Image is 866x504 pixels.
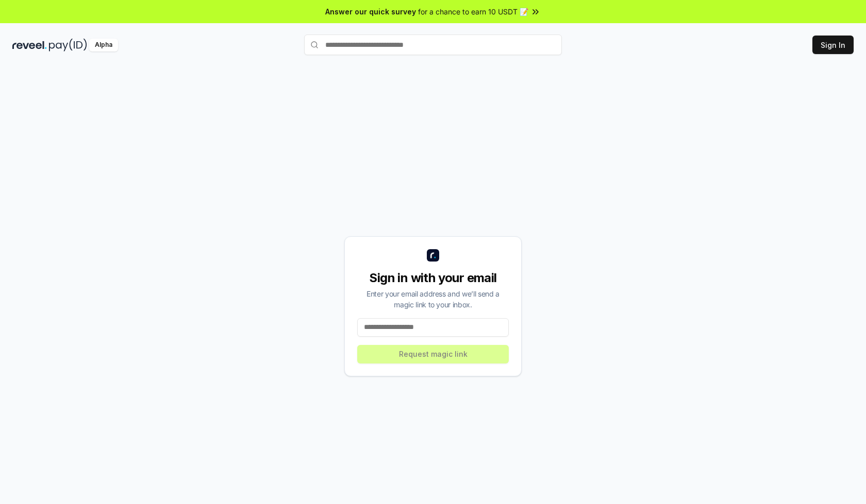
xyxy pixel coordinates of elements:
[812,36,854,54] button: Sign In
[357,270,509,286] div: Sign in with your email
[357,288,509,310] div: Enter your email address and we’ll send a magic link to your inbox.
[418,6,528,17] span: for a chance to earn 10 USDT 📝
[427,249,439,262] img: logo_small
[49,39,87,51] img: pay_id
[89,39,118,51] div: Alpha
[325,6,416,17] span: Answer our quick survey
[12,39,47,51] img: reveel_dark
